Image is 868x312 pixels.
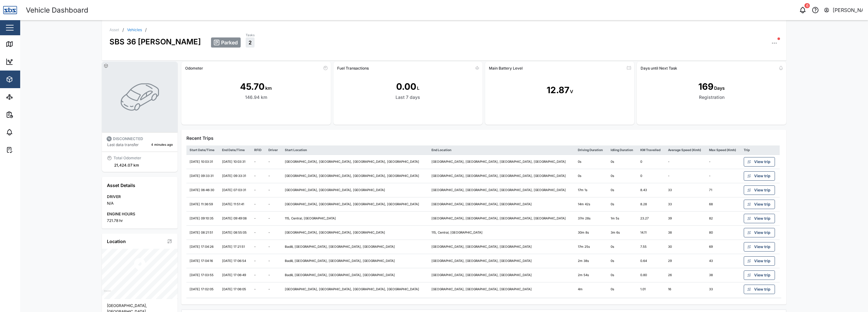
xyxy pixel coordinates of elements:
[744,228,775,237] a: View trip
[575,268,607,282] td: 2m 54s
[265,169,282,183] td: -
[26,5,88,16] div: Vehicle Dashboard
[417,85,419,92] div: L
[251,169,265,183] td: -
[665,183,706,197] td: 33
[706,145,741,155] th: Max Speed (Kmh)
[637,155,665,169] td: 0
[607,240,637,254] td: 0s
[754,214,770,223] span: View trip
[145,28,147,32] div: /
[607,155,637,169] td: 0s
[186,254,219,268] td: [DATE] 17:04:16
[107,142,139,148] div: Last data transfer
[282,212,428,226] td: 115, Central, [GEOGRAPHIC_DATA]
[265,197,282,212] td: -
[186,197,219,212] td: [DATE] 11:36:59
[833,6,863,14] div: [PERSON_NAME]
[219,145,251,155] th: End Date/Time
[428,240,575,254] td: [GEOGRAPHIC_DATA], [GEOGRAPHIC_DATA], [GEOGRAPHIC_DATA]
[754,257,770,265] span: View trip
[107,194,173,200] div: DRIVER
[744,242,775,252] a: View trip
[699,94,724,101] div: Registration
[151,142,173,147] div: 4 minutes ago
[744,200,775,209] a: View trip
[547,83,569,97] div: 12.87
[251,145,265,155] th: RFID
[744,270,775,280] a: View trip
[575,197,607,212] td: 14m 42s
[607,169,637,183] td: 0s
[489,66,523,71] div: Main Battery Level
[16,94,32,100] div: Sites
[665,282,706,297] td: 16
[114,162,139,168] div: 21,424.07 km
[637,282,665,297] td: 1.01
[428,197,575,212] td: [GEOGRAPHIC_DATA], [GEOGRAPHIC_DATA], [GEOGRAPHIC_DATA]
[337,66,369,71] div: Fuel Transactions
[754,157,770,166] span: View trip
[265,155,282,169] td: -
[396,80,416,94] div: 0.00
[754,228,770,237] span: View trip
[282,169,428,183] td: [GEOGRAPHIC_DATA], [GEOGRAPHIC_DATA], [GEOGRAPHIC_DATA], [GEOGRAPHIC_DATA]
[186,155,219,169] td: [DATE] 10:03:31
[16,111,38,118] div: Reports
[637,169,665,183] td: 0
[186,268,219,282] td: [DATE] 17:03:55
[741,145,779,155] th: Trip
[607,226,637,240] td: 3m 6s
[714,85,725,92] div: Days
[109,32,201,48] div: SBS 36 [PERSON_NAME]
[575,212,607,226] td: 37m 28s
[428,145,575,155] th: End Location
[186,145,219,155] th: Start Date/Time
[251,268,265,282] td: -
[607,268,637,282] td: 0s
[240,80,265,94] div: 45.70
[665,169,706,183] td: -
[282,226,428,240] td: [GEOGRAPHIC_DATA], [GEOGRAPHIC_DATA], [GEOGRAPHIC_DATA]
[744,157,775,167] a: View trip
[754,285,770,294] span: View trip
[637,226,665,240] td: 14.11
[16,41,31,48] div: Map
[570,88,573,95] div: V
[575,226,607,240] td: 30m 8s
[265,212,282,226] td: -
[637,197,665,212] td: 8.28
[186,240,219,254] td: [DATE] 17:04:26
[265,226,282,240] td: -
[706,282,741,297] td: 33
[246,33,255,38] div: Tasks
[744,256,775,266] a: View trip
[744,171,775,181] a: View trip
[575,169,607,183] td: 0s
[221,40,238,45] span: Parked
[637,268,665,282] td: 0.80
[607,282,637,297] td: 0s
[186,183,219,197] td: [DATE] 06:46:30
[186,282,219,297] td: [DATE] 17:02:05
[665,145,706,155] th: Average Speed (Kmh)
[575,282,607,297] td: 4m
[107,201,173,207] div: N/A
[114,155,141,161] div: Total Odometer
[744,214,775,223] a: View trip
[754,242,770,251] span: View trip
[107,238,126,245] div: Location
[637,183,665,197] td: 8.43
[282,240,428,254] td: Badili, [GEOGRAPHIC_DATA], [GEOGRAPHIC_DATA], [GEOGRAPHIC_DATA]
[16,129,36,136] div: Alarms
[706,226,741,240] td: 80
[282,155,428,169] td: [GEOGRAPHIC_DATA], [GEOGRAPHIC_DATA], [GEOGRAPHIC_DATA], [GEOGRAPHIC_DATA]
[16,58,45,65] div: Dashboard
[113,136,143,142] div: DISCONNECTED
[805,3,810,8] div: 6
[637,240,665,254] td: 7.55
[132,257,147,274] div: Map marker
[282,197,428,212] td: [GEOGRAPHIC_DATA], [GEOGRAPHIC_DATA], [GEOGRAPHIC_DATA], [GEOGRAPHIC_DATA]
[607,254,637,268] td: 0s
[246,33,255,48] a: Tasks2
